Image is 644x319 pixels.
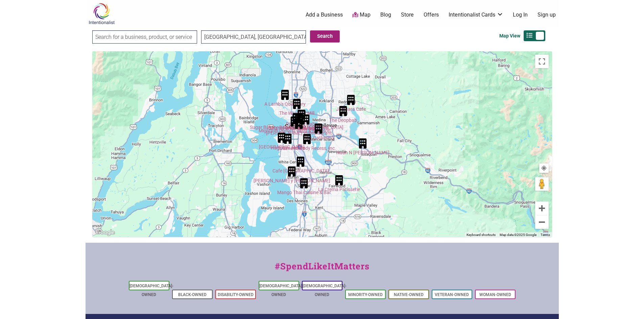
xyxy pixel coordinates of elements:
a: [DEMOGRAPHIC_DATA]-Owned [129,284,173,297]
a: Intentionalist Cards [449,11,503,19]
a: Blog [380,11,391,19]
input: Search for a business, product, or service [92,30,197,44]
a: Woman-Owned [479,292,511,297]
a: Store [401,11,414,19]
div: Pitch The Baby [296,110,307,120]
div: Mango Thai Cuisine & Bar [299,178,309,188]
div: Yoka Tea [301,114,311,125]
div: ASA Gathering [313,124,324,134]
div: Camp West [277,133,287,143]
div: The Wayland Mill [292,99,302,109]
div: A Lamb’s Quandary [280,90,290,100]
div: Mighty-O Donuts – 2nd & Madison [289,116,300,127]
a: Sign up [538,11,556,19]
div: Cafe Dulzura [295,157,306,167]
div: The Deopbab [338,106,348,116]
a: [DEMOGRAPHIC_DATA]-Owned [259,284,303,297]
a: Minority-Owned [348,292,383,297]
button: Keyboard shortcuts [467,233,496,237]
a: Log In [513,11,528,19]
div: Don Gallopinto y Tortas Locas [287,166,297,177]
a: Disability-Owned [218,292,254,297]
span: Map data ©2025 Google [500,233,536,237]
div: #SpendLikeItMatters [86,260,559,280]
img: Google [94,228,116,237]
a: Map [352,11,371,19]
a: Native-Owned [394,292,424,297]
button: Zoom in [535,202,549,215]
a: Open this area in Google Maps (opens a new window) [94,228,116,237]
a: Offers [424,11,439,19]
div: Hagosa’s House [283,134,293,144]
div: Naan N Curry [358,138,368,149]
div: Brain and Body Recess, Inc. [302,134,312,144]
div: Sugar Bakery & Cafe – Capitol Hill [291,113,302,123]
div: Mighty-O Donuts Capitol Hill [294,114,304,124]
div: La Crema Patisserie [334,175,344,185]
div: Celine Waldmann [294,114,304,124]
div: Jawhara Cafe [346,95,356,105]
button: Your Location [539,163,549,173]
button: Search [310,30,340,43]
a: Veteran-Owned [435,292,469,297]
a: Terms [541,233,550,237]
div: Thanh Vi Restaurant [294,119,304,129]
a: Black-Owned [178,292,207,297]
span: Map View [499,32,524,39]
button: Toggle fullscreen view [535,55,549,68]
input: Enter a Neighborhood, City, or State [201,30,306,44]
button: Drag Pegman onto the map to open Street View [535,177,549,191]
button: Zoom out [535,215,549,229]
img: Intentionalist [86,3,118,25]
a: [DEMOGRAPHIC_DATA]-Owned [303,284,347,297]
a: Add a Business [306,11,343,19]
